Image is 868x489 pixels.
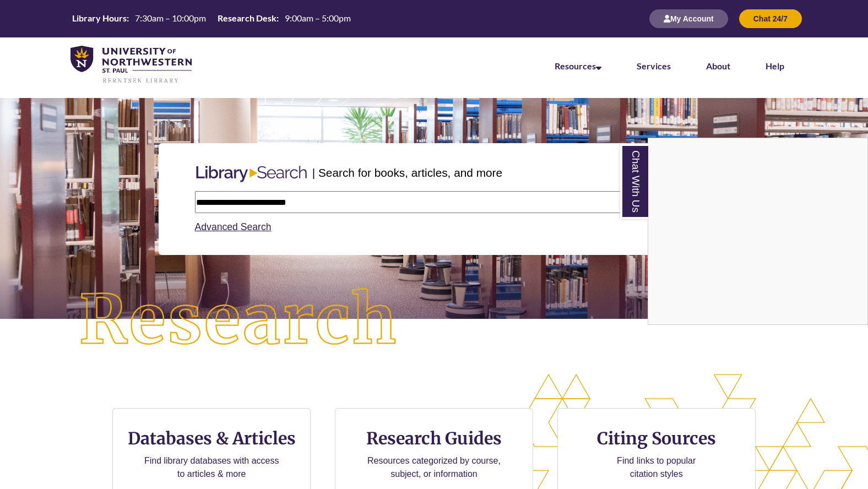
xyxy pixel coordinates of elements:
a: Resources [555,61,601,71]
a: Chat With Us [620,144,648,219]
img: UNWSP Library Logo [70,46,192,84]
a: Help [766,61,784,71]
a: Services [637,61,671,71]
a: About [706,61,730,71]
div: Chat With Us [648,138,868,325]
iframe: Chat Widget [648,138,867,324]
